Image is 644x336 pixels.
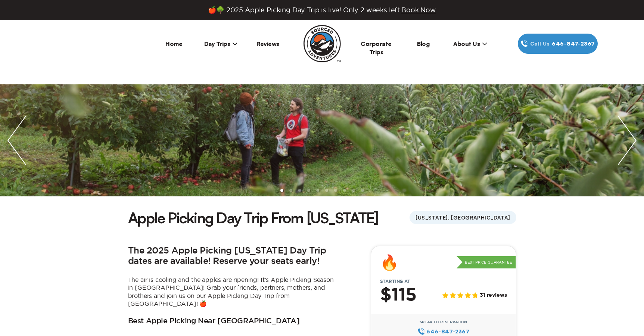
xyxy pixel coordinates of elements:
li: slide item 3 [298,189,301,192]
span: [US_STATE], [GEOGRAPHIC_DATA] [410,211,516,224]
span: Day Trips [204,40,238,47]
li: slide item 9 [352,189,355,192]
a: Call Us646‍-847‍-2367 [518,34,598,54]
span: 646‍-847‍-2367 [426,327,469,336]
a: 646‍-847‍-2367 [417,327,469,336]
li: slide item 4 [307,189,310,192]
img: next slide / item [610,84,644,196]
li: slide item 5 [316,189,319,192]
a: Corporate Trips [361,40,392,56]
li: slide item 10 [361,189,364,192]
li: slide item 2 [289,189,292,192]
p: Best Price Guarantee [457,256,516,269]
li: slide item 7 [334,189,337,192]
h2: The 2025 Apple Picking [US_STATE] Day Trip dates are available! Reserve your seats early! [128,246,337,267]
img: Sourced Adventures company logo [304,25,341,62]
span: Book Now [401,6,436,13]
a: Home [165,40,182,47]
h1: Apple Picking Day Trip From [US_STATE] [128,208,379,228]
span: 646‍-847‍-2367 [552,40,595,48]
p: The air is cooling and the apples are ripening! It’s Apple Picking Season in [GEOGRAPHIC_DATA]! G... [128,276,337,308]
span: Speak to Reservation [420,320,467,324]
span: Call Us [528,40,552,48]
span: 31 reviews [480,292,507,299]
h3: Best Apple Picking Near [GEOGRAPHIC_DATA] [128,317,300,326]
h2: $115 [380,286,416,305]
span: About Us [453,40,487,47]
span: 🍎🌳 2025 Apple Picking Day Trip is live! Only 2 weeks left. [208,6,436,14]
a: Reviews [256,40,279,47]
li: slide item 6 [325,189,328,192]
a: Blog [417,40,429,47]
div: 🔥 [380,255,399,270]
li: slide item 1 [280,189,283,192]
span: Starting at [371,279,419,284]
li: slide item 8 [343,189,346,192]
